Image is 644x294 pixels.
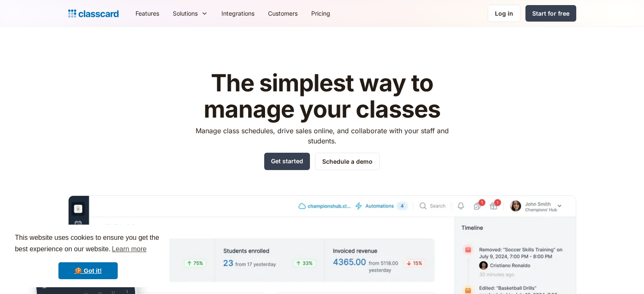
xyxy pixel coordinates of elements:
[58,262,118,279] a: dismiss cookie message
[525,5,576,22] a: Start for free
[68,8,119,19] a: home
[264,153,310,170] a: Get started
[111,243,148,256] a: learn more about cookies
[532,9,569,18] div: Start for free
[315,153,380,170] a: Schedule a demo
[129,4,166,23] a: Features
[188,70,456,122] h1: The simplest way to manage your classes
[173,9,198,18] div: Solutions
[166,4,215,23] div: Solutions
[304,4,337,23] a: Pricing
[215,4,261,23] a: Integrations
[495,9,513,18] div: Log in
[188,126,456,146] p: Manage class schedules, drive sales online, and collaborate with your staff and students.
[7,225,169,287] div: cookieconsent
[15,233,161,256] span: This website uses cookies to ensure you get the best experience on our website.
[261,4,304,23] a: Customers
[488,5,520,22] a: Log in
